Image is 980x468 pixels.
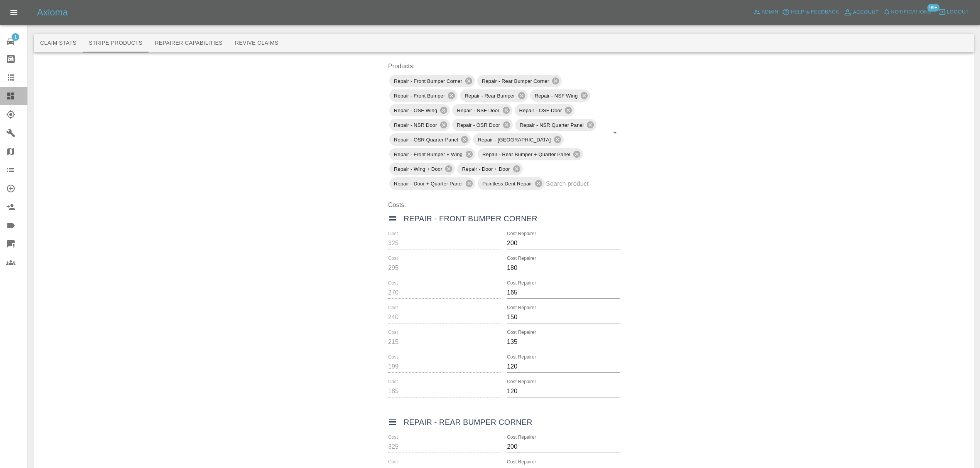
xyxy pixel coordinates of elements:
[477,77,554,86] span: Repair - Rear Bumper Corner
[388,305,398,311] label: Cost
[936,6,971,18] button: Logout
[389,75,475,87] div: Repair - Front Bumper Corner
[83,34,149,52] button: Stripe Products
[927,4,939,12] span: 99+
[389,133,471,146] div: Repair - OSR Quarter Panel
[389,77,467,86] span: Repair - Front Bumper Corner
[507,379,536,385] label: Cost Repairer
[388,255,398,262] label: Cost
[388,280,398,286] label: Cost
[610,127,620,138] button: Open
[389,121,442,130] span: Repair - NSR Door
[507,231,536,237] label: Cost Repairer
[478,179,537,188] span: Paintless Dent Repair
[5,3,23,22] button: Open drawer
[530,89,591,102] div: Repair - NSF Wing
[389,119,450,131] div: Repair - NSR Door
[478,150,575,159] span: Repair - Rear Bumper + Quarter Panel
[452,119,513,131] div: Repair - OSR Door
[478,148,583,160] div: Repair - Rear Bumper + Quarter Panel
[388,459,398,465] label: Cost
[404,212,537,225] h6: Repair - Front Bumper Corner
[389,177,475,190] div: Repair - Door + Quarter Panel
[149,34,229,52] button: Repairer Capabilities
[389,148,475,160] div: Repair - Front Bumper + Wing
[34,34,83,52] button: Claim Stats
[388,434,398,441] label: Cost
[507,280,536,286] label: Cost Repairer
[881,6,933,18] button: Notifications
[452,121,505,130] span: Repair - OSR Door
[507,459,536,465] label: Cost Repairer
[460,91,519,100] span: Repair - Rear Bumper
[404,416,532,428] h6: Repair - Rear Bumper Corner
[452,106,504,115] span: Repair - NSF Door
[507,255,536,262] label: Cost Repairer
[389,89,458,102] div: Repair - Front Bumper
[477,75,562,87] div: Repair - Rear Bumper Corner
[891,8,931,17] span: Notifications
[507,305,536,311] label: Cost Repairer
[389,91,449,100] span: Repair - Front Bumper
[457,165,514,173] span: Repair - Door + Door
[515,121,588,130] span: Repair - NSR Quarter Panel
[473,135,555,144] span: Repair - [GEOGRAPHIC_DATA]
[507,434,536,441] label: Cost Repairer
[460,89,527,102] div: Repair - Rear Bumper
[388,231,398,237] label: Cost
[780,6,841,18] button: Help & Feedback
[229,34,285,52] button: Revive Claims
[389,104,450,116] div: Repair - OSF Wing
[389,135,463,144] span: Repair - OSR Quarter Panel
[389,106,442,115] span: Repair - OSF Wing
[947,8,969,17] span: Logout
[546,178,598,190] input: Search product
[478,177,545,190] div: Paintless Dent Repair
[388,62,620,71] label: Products:
[389,165,447,173] span: Repair - Wing + Door
[515,106,567,115] span: Repair - OSF Door
[12,33,19,41] span: 1
[791,8,839,17] span: Help & Feedback
[507,329,536,336] label: Cost Repairer
[388,379,398,385] label: Cost
[452,104,512,116] div: Repair - NSF Door
[762,8,779,17] span: Admin
[841,6,881,19] a: Account
[751,6,781,18] a: Admin
[507,354,536,360] label: Cost Repairer
[853,8,879,17] span: Account
[37,6,68,19] h5: Axioma
[515,119,596,131] div: Repair - NSR Quarter Panel
[457,163,522,175] div: Repair - Door + Door
[388,200,620,209] label: Costs:
[389,179,467,188] span: Repair - Door + Quarter Panel
[530,91,583,100] span: Repair - NSF Wing
[389,150,467,159] span: Repair - Front Bumper + Wing
[515,104,575,116] div: Repair - OSF Door
[388,354,398,360] label: Cost
[473,133,563,146] div: Repair - [GEOGRAPHIC_DATA]
[388,329,398,336] label: Cost
[389,163,455,175] div: Repair - Wing + Door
